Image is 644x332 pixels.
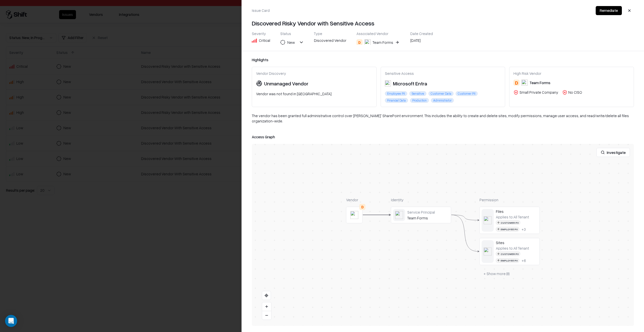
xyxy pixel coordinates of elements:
div: [DATE] [410,38,433,45]
div: Critical [259,38,270,43]
div: D [356,39,363,45]
div: Production [410,98,429,103]
div: Access Graph [252,134,634,140]
div: Vendor was not found in [GEOGRAPHIC_DATA] [256,91,372,96]
div: Sensitive [409,91,426,96]
div: Severity [252,31,270,36]
div: High Risk Vendor [513,71,630,76]
div: + 6 [521,258,526,263]
div: Customer Data [428,91,454,96]
div: Microsoft Entra [385,80,427,87]
button: DTeam Forms [356,38,400,47]
div: Team Forms [530,80,550,85]
div: Administrator [431,98,454,103]
div: Team Forms [373,40,393,45]
div: The vendor has been granted full administrative control over [PERSON_NAME]' SharePoint environmen... [252,113,634,128]
button: + Show more (8) [479,269,514,278]
div: Customer PII [496,251,520,256]
div: + 3 [521,227,526,231]
div: Type [314,31,346,36]
div: Team Forms [407,215,449,220]
img: Team Forms [521,80,528,86]
button: Investigate [596,148,630,157]
button: +6 [521,258,526,263]
div: Customer PII [456,91,478,96]
div: Sensitive Access [385,71,501,76]
button: +3 [521,227,526,231]
div: Vendor [346,197,363,203]
div: Discovered Vendor [314,38,346,45]
img: Team Forms [365,39,371,45]
img: Microsoft Entra [385,80,391,86]
div: No CISO [568,90,582,95]
div: Sites [496,240,538,245]
div: Applies to: All Tenant [496,215,529,219]
div: Employee PII [496,227,519,232]
div: Financial Data [385,98,408,103]
div: Small Private Company [519,90,558,95]
div: Highlights [252,57,634,62]
div: Status [280,31,304,36]
div: D [359,204,366,210]
div: Files [496,209,538,213]
div: Service Principal [407,210,449,214]
div: Issue Card [252,8,270,13]
h4: Discovered Risky Vendor with Sensitive Access [252,19,634,27]
div: D [513,80,519,86]
div: Applies to: All Tenant [496,246,529,250]
div: New [287,40,295,45]
div: Date Created [410,31,433,36]
div: Employee PII [496,258,519,263]
div: Employee PII [385,91,407,96]
div: Identity [391,197,451,203]
div: Permission [479,197,540,203]
div: Vendor Discovery [256,71,372,76]
div: Customer PII [496,220,520,225]
div: Associated Vendor [356,31,400,36]
div: Unmanaged Vendor [264,80,308,87]
button: Remediate [596,6,622,15]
